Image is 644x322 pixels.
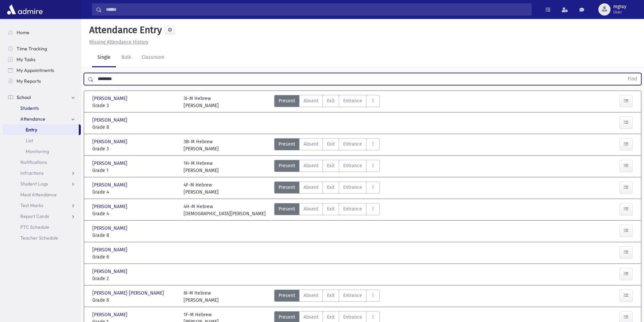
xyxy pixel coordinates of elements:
[20,170,44,176] span: Infractions
[92,253,177,261] span: Grade 6
[304,205,318,213] span: Absent
[26,138,33,144] span: List
[87,39,148,45] a: Missing Attendance History
[26,127,37,133] span: Entry
[327,205,335,213] span: Exit
[279,97,295,104] span: Present
[92,311,129,318] span: [PERSON_NAME]
[20,181,48,187] span: Student Logs
[17,78,41,84] span: My Reports
[613,4,626,9] span: mgray
[274,95,380,109] div: AttTypes
[17,67,54,73] span: My Appointments
[3,54,81,65] a: My Tasks
[279,314,295,321] span: Present
[26,148,49,154] span: Monitoring
[304,292,318,299] span: Absent
[184,290,219,304] div: 6I-M Hebrew [PERSON_NAME]
[92,275,177,282] span: Grade 2
[20,105,39,111] span: Students
[279,292,295,299] span: Present
[3,178,81,189] a: Student Logs
[17,46,47,52] span: Time Tracking
[3,124,79,135] a: Entry
[3,65,81,76] a: My Appointments
[3,189,81,200] a: Meal Attendance
[184,95,219,109] div: 3I-M Hebrew [PERSON_NAME]
[3,200,81,211] a: Test Marks
[3,92,81,103] a: School
[327,141,335,148] span: Exit
[92,95,129,102] span: [PERSON_NAME]
[92,225,129,232] span: [PERSON_NAME]
[92,160,129,167] span: [PERSON_NAME]
[279,184,295,191] span: Present
[87,24,162,36] h5: Attendance Entry
[3,222,81,232] a: PTC Schedule
[92,232,177,239] span: Grade 8
[304,97,318,104] span: Absent
[624,73,641,85] button: Find
[327,162,335,169] span: Exit
[279,162,295,169] span: Present
[3,43,81,54] a: Time Tracking
[17,56,35,63] span: My Tasks
[17,29,29,35] span: Home
[92,138,129,145] span: [PERSON_NAME]
[343,162,362,169] span: Entrance
[92,268,129,275] span: [PERSON_NAME]
[613,9,626,15] span: User
[92,102,177,109] span: Grade 3
[327,314,335,321] span: Exit
[20,202,43,208] span: Test Marks
[92,203,129,210] span: [PERSON_NAME]
[279,205,295,213] span: Present
[343,292,362,299] span: Entrance
[184,181,219,196] div: 4F-M Hebrew [PERSON_NAME]
[274,203,380,217] div: AttTypes
[184,160,219,174] div: 1H-M Hebrew [PERSON_NAME]
[3,232,81,243] a: Teacher Schedule
[20,159,47,165] span: Notifications
[5,3,44,16] img: AdmirePro
[304,162,318,169] span: Absent
[184,203,266,217] div: 4H-M Hebrew [DEMOGRAPHIC_DATA][PERSON_NAME]
[3,114,81,124] a: Attendance
[92,181,129,189] span: [PERSON_NAME]
[274,138,380,152] div: AttTypes
[92,167,177,174] span: Grade 1
[3,27,81,38] a: Home
[343,97,362,104] span: Entrance
[3,168,81,178] a: Infractions
[89,39,148,45] u: Missing Attendance History
[274,160,380,174] div: AttTypes
[116,48,136,67] a: Bulk
[102,3,531,16] input: Search
[327,97,335,104] span: Exit
[92,48,116,67] a: Single
[3,103,81,114] a: Students
[3,76,81,86] a: My Reports
[327,184,335,191] span: Exit
[274,290,380,304] div: AttTypes
[304,184,318,191] span: Absent
[17,94,31,100] span: School
[274,181,380,196] div: AttTypes
[304,141,318,148] span: Absent
[92,189,177,196] span: Grade 4
[3,146,81,157] a: Monitoring
[136,48,170,67] a: Classroom
[304,314,318,321] span: Absent
[3,211,81,222] a: Report Cards
[92,297,177,304] span: Grade 6
[327,292,335,299] span: Exit
[20,213,49,219] span: Report Cards
[92,210,177,217] span: Grade 4
[184,138,219,152] div: 3B-M Hebrew [PERSON_NAME]
[20,235,58,241] span: Teacher Schedule
[3,157,81,168] a: Notifications
[20,192,57,198] span: Meal Attendance
[92,124,177,131] span: Grade 8
[343,205,362,213] span: Entrance
[3,135,81,146] a: List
